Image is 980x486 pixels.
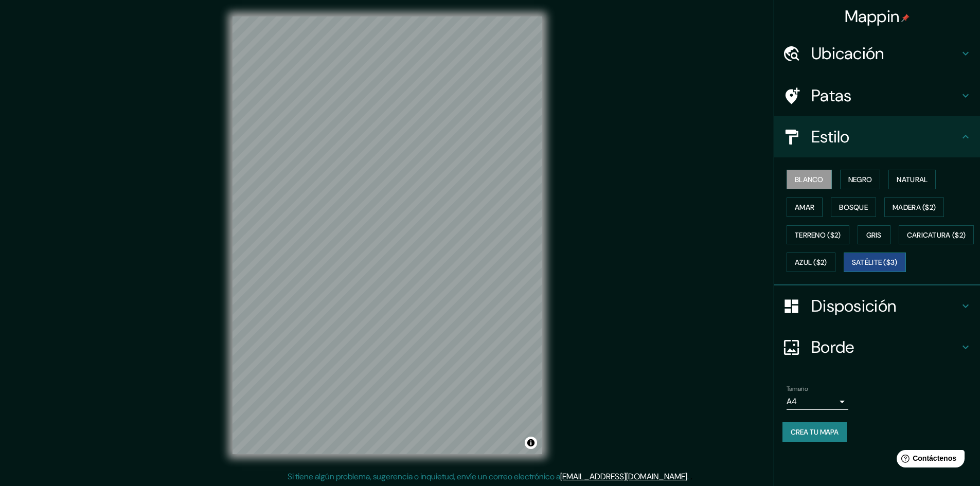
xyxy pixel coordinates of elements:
[560,471,687,482] a: [EMAIL_ADDRESS][DOMAIN_NAME]
[839,203,868,212] font: Bosque
[811,43,884,64] font: Ubicación
[840,170,881,189] button: Negro
[288,471,560,482] font: Si tiene algún problema, sugerencia o inquietud, envíe un correo electrónico a
[687,471,689,482] font: .
[787,253,835,272] button: Azul ($2)
[795,175,824,184] font: Blanco
[774,75,980,116] div: Patas
[795,230,841,240] font: Terreno ($2)
[791,427,839,437] font: Crea tu mapa
[848,175,872,184] font: Negro
[893,203,936,212] font: Madera ($2)
[787,385,808,393] font: Tamaño
[888,170,936,189] button: Natural
[897,175,928,184] font: Natural
[907,230,966,240] font: Caricatura ($2)
[811,336,854,358] font: Borde
[831,197,876,217] button: Bosque
[899,225,974,245] button: Caricatura ($2)
[901,14,910,22] img: pin-icon.png
[852,258,898,267] font: Satélite ($3)
[774,327,980,368] div: Borde
[689,471,690,482] font: .
[233,16,542,454] canvas: Mapa
[811,85,852,106] font: Patas
[774,285,980,327] div: Disposición
[787,393,848,410] div: A4
[845,6,900,27] font: Mappin
[787,197,823,217] button: Amar
[811,295,896,317] font: Disposición
[774,116,980,157] div: Estilo
[787,225,849,245] button: Terreno ($2)
[774,33,980,74] div: Ubicación
[811,126,850,148] font: Estilo
[525,437,537,449] button: Activar o desactivar atribución
[787,396,797,407] font: A4
[858,225,890,245] button: Gris
[866,230,882,240] font: Gris
[884,197,944,217] button: Madera ($2)
[690,471,692,482] font: .
[888,446,969,475] iframe: Lanzador de widgets de ayuda
[782,422,847,442] button: Crea tu mapa
[795,203,814,212] font: Amar
[795,258,827,267] font: Azul ($2)
[844,253,906,272] button: Satélite ($3)
[787,170,832,189] button: Blanco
